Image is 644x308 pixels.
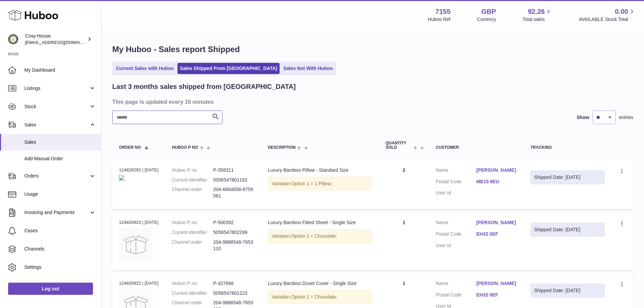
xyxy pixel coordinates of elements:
dt: Huboo P no [172,280,213,287]
dd: 5056547801162 [213,177,254,183]
dd: 204-9888548-7653110 [213,239,254,252]
dt: Name [436,167,476,175]
dt: Postal Code [436,292,476,300]
dd: 204-6664658-8759561 [213,186,254,199]
span: My Dashboard [24,67,96,73]
div: 124826922 | [DATE] [119,280,159,286]
div: Luxury Bamboo Pillow - Standard Size [268,167,372,173]
div: Variation: [268,290,372,304]
dt: Current identifier [172,177,213,183]
span: [EMAIL_ADDRESS][DOMAIN_NAME] [25,40,99,45]
span: Option 1 = Chocolate; [291,233,337,239]
div: Tracking [530,145,605,150]
span: Usage [24,191,96,197]
a: [PERSON_NAME] [476,219,517,226]
a: [PERSON_NAME] [476,167,517,173]
span: Channels [24,246,96,252]
h3: This page is updated every 15 minutes [112,98,631,105]
span: Option 1 = Chocolate; [291,294,337,300]
div: Cosy House [25,33,86,46]
div: 124828292 | [DATE] [119,167,159,173]
span: Invoicing and Payments [24,209,89,216]
span: Order No [119,145,141,150]
dt: Channel order [172,186,213,199]
span: Cases [24,228,96,234]
span: Add Manual Order [24,156,96,162]
dt: Current identifier [172,290,213,297]
div: Huboo Ref [428,16,451,23]
div: Variation: [268,177,372,191]
a: Sales Not With Huboo [281,63,335,74]
strong: 7155 [435,7,451,16]
dt: Name [436,280,476,288]
span: AVAILABLE Stock Total [579,16,636,23]
a: EH32 0EF [476,292,517,298]
dt: User Id [436,242,476,249]
h1: My Huboo - Sales report Shipped [112,44,633,55]
a: 0.00 AVAILABLE Stock Total [579,7,636,23]
strong: GBP [481,7,496,16]
a: EH32 0EF [476,231,517,237]
div: Customer [436,145,517,150]
td: 2 [379,160,429,210]
img: EBC_01_PillowSide_OnWhite_blacktag_2560x2560_crop_1_7af9c43c-eccc-4543-b961-0c1893bdffc4.jpg [119,175,124,181]
dt: Name [436,219,476,228]
div: Variation: [268,229,372,243]
span: Orders [24,173,89,179]
span: Sales [24,122,89,128]
dt: Postal Code [436,231,476,239]
span: Quantity Sold [386,141,412,150]
dd: 5056547801223 [213,290,254,297]
dd: P-500392 [213,219,254,226]
img: no-photo.jpg [119,228,153,262]
dd: P-358311 [213,167,254,173]
dt: User Id [436,190,476,196]
a: Current Sales with Huboo [114,63,176,74]
dt: Channel order [172,239,213,252]
span: Listings [24,85,89,92]
div: Shipped Date: [DATE] [534,227,601,233]
a: Sales Shipped From [GEOGRAPHIC_DATA] [177,63,280,74]
dt: Huboo P no [172,167,213,173]
span: Settings [24,264,96,270]
span: 0.00 [615,7,628,16]
label: Show [577,114,589,121]
div: Shipped Date: [DATE] [534,174,601,181]
img: info@wholesomegoods.com [8,34,18,44]
span: Huboo P no [172,145,198,150]
div: Shipped Date: [DATE] [534,287,601,294]
span: Total sales [522,16,552,23]
dt: Current identifier [172,229,213,236]
a: 92.26 Total sales [522,7,552,23]
span: Option 1 = 1 Pillow; [291,181,332,186]
td: 1 [379,213,429,270]
div: 124826923 | [DATE] [119,219,159,226]
span: Stock [24,103,89,110]
dt: Huboo P no [172,219,213,226]
a: Log out [8,283,93,295]
a: ME15 8EU [476,179,517,185]
dd: 5056547802299 [213,229,254,236]
span: entries [619,114,633,121]
span: Description [268,145,295,150]
dt: Postal Code [436,179,476,187]
span: 92.26 [528,7,545,16]
dd: P-427666 [213,280,254,287]
h2: Last 3 months sales shipped from [GEOGRAPHIC_DATA] [112,82,296,91]
a: [PERSON_NAME] [476,280,517,287]
div: Luxury Bamboo Fitted Sheet - Single Size [268,219,372,226]
div: Luxury Bamboo Duvet Cover - Single Size [268,280,372,287]
span: Sales [24,139,96,145]
div: Currency [477,16,496,23]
